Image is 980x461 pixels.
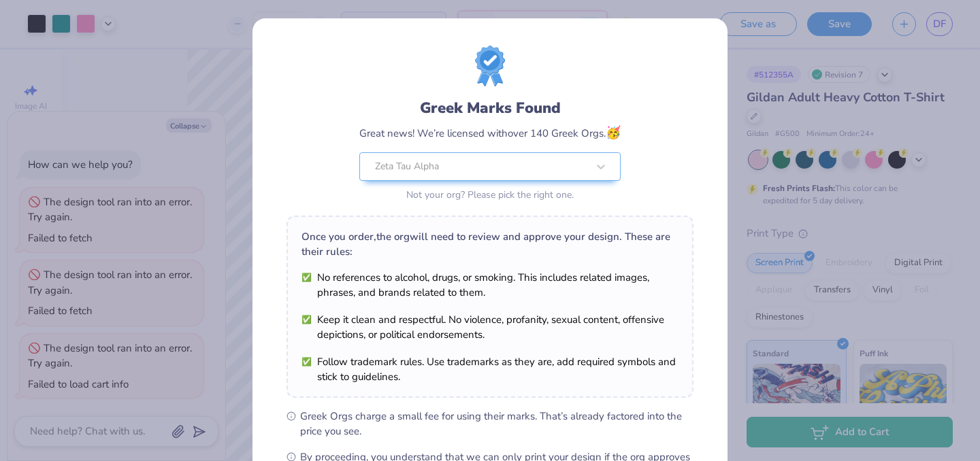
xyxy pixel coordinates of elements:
[475,46,505,86] img: license-marks-badge.png
[301,354,679,384] li: Follow trademark rules. Use trademarks as they are, add required symbols and stick to guidelines.
[301,229,679,259] div: Once you order, the org will need to review and approve your design. These are their rules:
[301,312,679,342] li: Keep it clean and respectful. No violence, profanity, sexual content, offensive depictions, or po...
[606,124,621,141] span: 🥳
[301,270,679,300] li: No references to alcohol, drugs, or smoking. This includes related images, phrases, and brands re...
[359,97,621,119] div: Greek Marks Found
[359,188,621,202] div: Not your org? Please pick the right one.
[300,409,693,439] span: Greek Orgs charge a small fee for using their marks. That’s already factored into the price you see.
[359,124,621,142] div: Great news! We’re licensed with over 140 Greek Orgs.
